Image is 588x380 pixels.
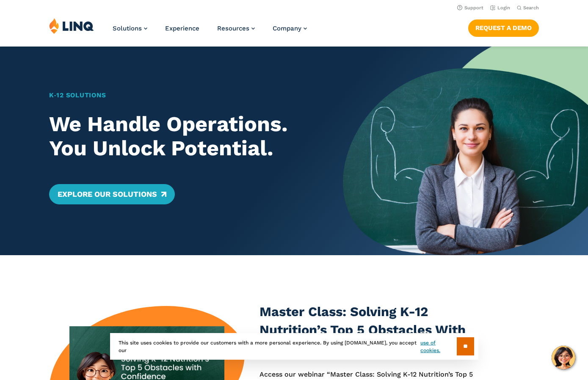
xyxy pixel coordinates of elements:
[468,18,539,36] nav: Button Navigation
[110,333,478,360] div: This site uses cookies to provide our customers with a more personal experience. By using [DOMAIN...
[113,25,142,32] span: Solutions
[165,25,199,32] a: Experience
[49,112,319,160] h2: We Handle Operations. You Unlock Potential.
[113,18,307,46] nav: Primary Navigation
[517,5,539,11] button: Open Search Bar
[217,25,255,32] a: Resources
[523,5,539,11] span: Search
[113,25,147,32] a: Solutions
[273,25,301,32] span: Company
[49,18,94,34] img: LINQ | K‑12 Software
[49,184,175,204] a: Explore Our Solutions
[420,339,456,354] a: use of cookies.
[457,5,483,11] a: Support
[490,5,510,11] a: Login
[468,19,539,36] a: Request a Demo
[49,91,319,100] h1: K‑12 Solutions
[552,346,575,369] button: Hello, have a question? Let’s chat.
[273,25,307,32] a: Company
[259,303,497,358] h3: Master Class: Solving K-12 Nutrition’s Top 5 Obstacles With Confidence
[343,47,588,255] img: Home Banner
[217,25,249,32] span: Resources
